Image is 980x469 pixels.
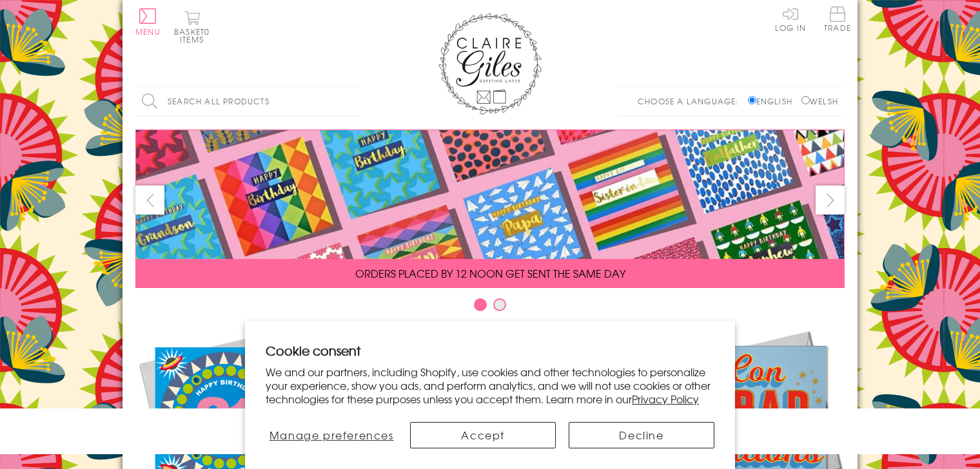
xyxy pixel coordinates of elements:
[135,87,361,116] input: Search all products
[493,298,506,311] button: Carousel Page 2
[474,298,487,311] button: Carousel Page 1 (Current Slide)
[174,10,210,43] button: Basket0 items
[269,427,394,443] span: Manage preferences
[180,26,210,45] span: 0 items
[748,95,799,107] label: English
[355,265,625,281] span: ORDERS PLACED BY 12 NOON GET SENT THE SAME DAY
[801,96,810,104] input: Welsh
[824,6,851,34] a: Trade
[748,96,756,104] input: English
[410,422,556,448] button: Accept
[135,26,161,37] span: Menu
[801,95,838,107] label: Welsh
[824,6,851,32] span: Trade
[135,8,161,35] button: Menu
[775,6,806,32] a: Log In
[266,341,714,359] h2: Cookie consent
[638,95,745,107] p: Choose a language:
[266,365,714,405] p: We and our partners, including Shopify, use cookies and other technologies to personalize your ex...
[266,422,397,448] button: Manage preferences
[348,87,361,116] input: Search
[816,186,845,215] button: next
[569,422,714,448] button: Decline
[135,298,845,318] div: Carousel Pagination
[438,13,542,115] img: Claire Giles Greetings Cards
[135,186,164,215] button: prev
[632,391,699,407] a: Privacy Policy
